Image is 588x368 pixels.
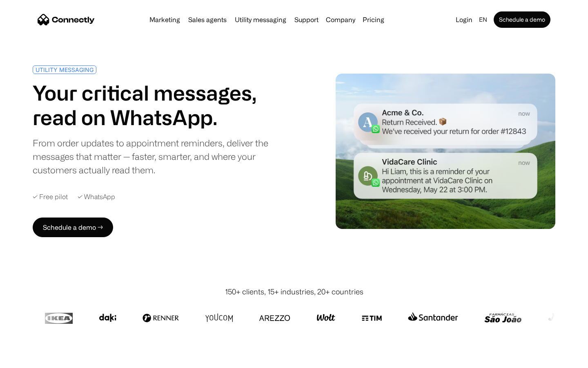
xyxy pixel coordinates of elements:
a: Marketing [146,16,183,23]
a: home [38,13,95,26]
div: 150+ clients, 15+ industries, 20+ countries [225,286,363,297]
div: en [479,14,487,25]
ul: Language list [16,354,49,365]
a: Schedule a demo [494,11,550,28]
div: en [476,14,492,25]
div: From order updates to appointment reminders, deliver the messages that matter — faster, smarter, ... [33,136,291,177]
a: Login [452,14,476,25]
aside: Language selected: English [8,353,49,365]
div: Company [323,14,358,25]
div: ✓ WhatsApp [78,193,115,201]
div: ✓ Free pilot [33,193,68,201]
a: Support [291,16,322,23]
a: Sales agents [185,16,230,23]
h1: Your critical messages, read on WhatsApp. [33,81,291,130]
div: Company [326,14,355,25]
a: Schedule a demo → [33,218,113,237]
a: Utility messaging [232,16,290,23]
div: UTILITY MESSAGING [36,67,94,73]
a: Pricing [359,16,388,23]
